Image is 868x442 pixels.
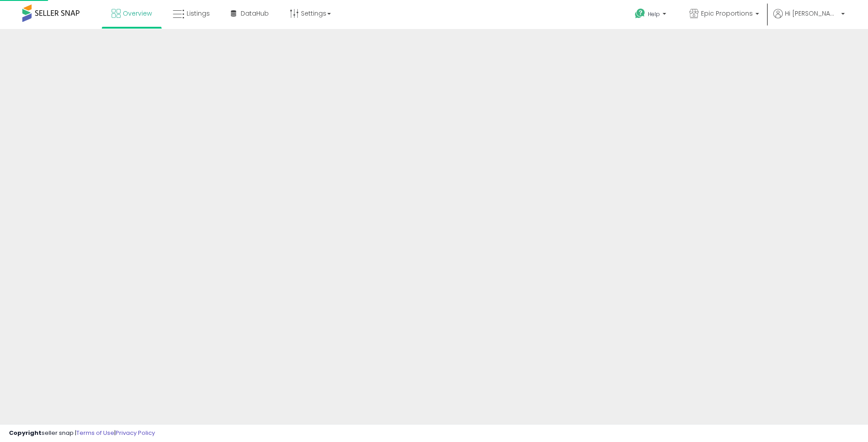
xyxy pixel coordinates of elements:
i: Get Help [634,8,646,19]
span: Epic Proportions [701,9,753,18]
span: Hi [PERSON_NAME] [785,9,839,18]
span: Overview [123,9,152,18]
a: Hi [PERSON_NAME] [773,9,845,29]
span: DataHub [241,9,269,18]
a: Help [628,1,675,29]
span: Help [648,10,660,18]
span: Listings [187,9,210,18]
